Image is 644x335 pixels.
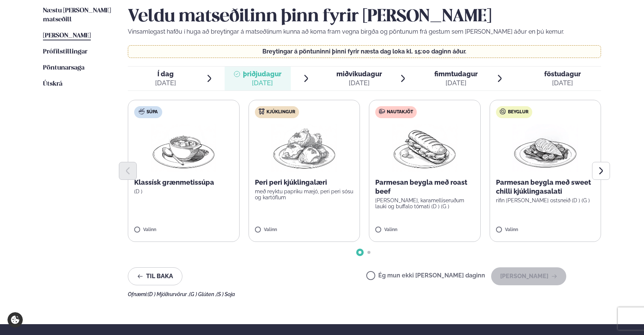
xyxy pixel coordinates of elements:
img: chicken.svg [259,108,265,114]
span: föstudagur [544,70,581,78]
div: [DATE] [434,79,478,87]
span: Í dag [155,70,176,79]
span: þriðjudagur [243,70,281,78]
img: Chicken-breast.png [512,124,578,172]
span: (G ) Glúten , [189,291,216,297]
img: Soup.png [151,124,216,172]
span: Næstu [PERSON_NAME] matseðill [43,7,111,23]
button: [PERSON_NAME] [491,267,566,285]
span: Prófílstillingar [43,49,87,55]
p: rifin [PERSON_NAME] ostsneið (D ) (G ) [496,197,595,203]
span: (D ) Mjólkurvörur , [148,291,189,297]
img: beef.svg [379,108,385,114]
p: Parmesan beygla með roast beef [375,178,474,196]
span: (S ) Soja [216,291,235,297]
div: [DATE] [155,79,176,87]
div: [DATE] [336,79,382,87]
span: Beyglur [508,109,529,115]
img: bagle-new-16px.svg [500,108,506,114]
button: Til baka [128,267,182,285]
button: Previous slide [119,162,137,180]
div: Ofnæmi: [128,291,601,297]
a: [PERSON_NAME] [43,31,91,40]
img: Panini.png [392,124,457,172]
p: Klassísk grænmetissúpa [134,178,233,187]
p: með reyktu papriku mæjó, peri peri sósu og kartöflum [255,188,354,200]
button: Next slide [592,162,610,180]
span: Útskrá [43,81,62,87]
div: [DATE] [243,79,281,87]
a: Pöntunarsaga [43,64,84,73]
span: Nautakjöt [387,109,413,115]
span: [PERSON_NAME] [43,33,91,39]
span: Súpa [147,109,158,115]
span: Go to slide 2 [367,251,370,254]
span: Go to slide 1 [358,251,361,254]
h2: Veldu matseðilinn þinn fyrir [PERSON_NAME] [128,6,601,27]
a: Næstu [PERSON_NAME] matseðill [43,6,113,24]
p: Breytingar á pöntuninni þinni fyrir næsta dag loka kl. 15:00 daginn áður. [136,49,594,55]
p: Peri peri kjúklingalæri [255,178,354,187]
span: miðvikudagur [336,70,382,78]
p: [PERSON_NAME], karamelliseruðum lauki og buffalo tómati (D ) (G ) [375,197,474,209]
img: Chicken-thighs.png [271,124,337,172]
span: Pöntunarsaga [43,65,84,71]
a: Prófílstillingar [43,47,87,56]
a: Cookie settings [7,312,23,328]
a: Útskrá [43,80,62,89]
p: Vinsamlegast hafðu í huga að breytingar á matseðlinum kunna að koma fram vegna birgða og pöntunum... [128,27,601,36]
span: fimmtudagur [434,70,478,78]
span: Kjúklingur [266,109,295,115]
p: Parmesan beygla með sweet chilli kjúklingasalati [496,178,595,196]
img: soup.svg [139,108,145,114]
div: [DATE] [544,79,581,87]
p: (D ) [134,188,233,194]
